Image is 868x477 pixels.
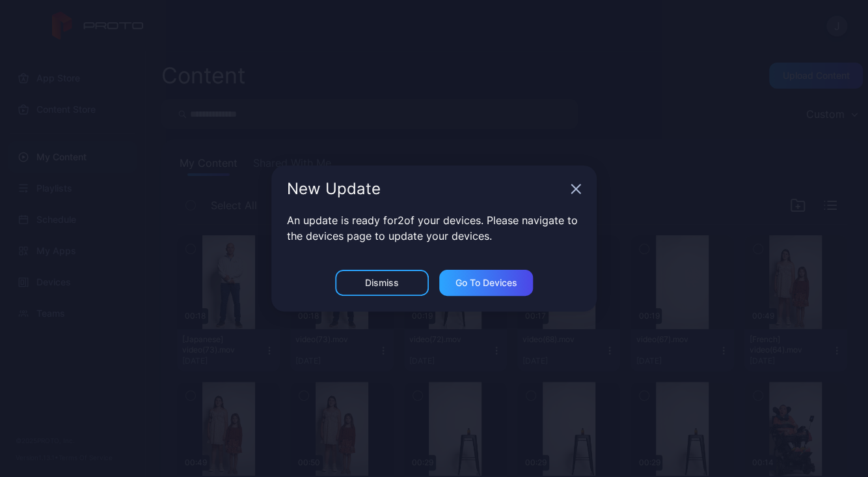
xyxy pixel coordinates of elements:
[287,181,565,197] div: New Update
[365,278,399,288] div: Dismiss
[439,270,533,296] button: Go to devices
[455,278,517,288] div: Go to devices
[287,212,581,244] p: An update is ready for 2 of your devices. Please navigate to the devices page to update your devi...
[335,270,429,296] button: Dismiss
